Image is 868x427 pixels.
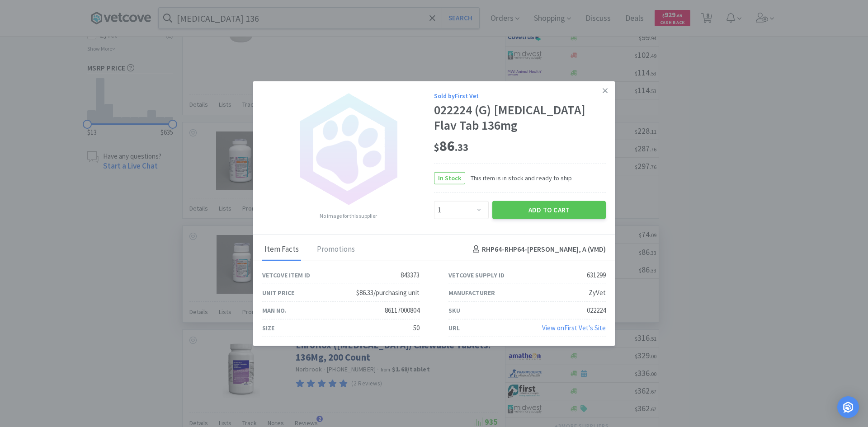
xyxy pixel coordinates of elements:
[589,287,606,298] div: ZyVet
[492,201,606,219] button: Add to Cart
[434,91,606,101] div: Sold by First Vet
[455,141,468,153] span: . 33
[434,103,606,133] div: 022224 (G) [MEDICAL_DATA] Flav Tab 136mg
[356,287,420,298] div: $86.33/purchasing unit
[262,270,310,280] div: Vetcove Item ID
[448,287,495,297] div: Manufacturer
[385,305,420,316] div: 86117000804
[587,305,606,316] div: 022224
[469,244,606,255] h4: RHP64-RHP64 - [PERSON_NAME], A (VMD)
[587,270,606,281] div: 631299
[448,305,460,315] div: SKU
[465,173,572,183] span: This item is in stock and ready to ship
[262,239,301,261] div: Item Facts
[542,324,606,332] a: View onFirst Vet's Site
[262,305,287,315] div: Man No.
[448,323,460,333] div: URL
[262,323,274,333] div: Size
[448,270,505,280] div: Vetcove Supply ID
[434,136,468,155] span: 86
[320,211,377,220] span: No image for this supplier
[315,239,357,261] div: Promotions
[434,141,439,153] span: $
[434,173,465,184] span: In Stock
[413,323,420,333] div: 50
[289,90,407,207] img: no_image.png
[262,287,294,297] div: Unit Price
[837,396,859,418] div: Open Intercom Messenger
[401,270,420,281] div: 843373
